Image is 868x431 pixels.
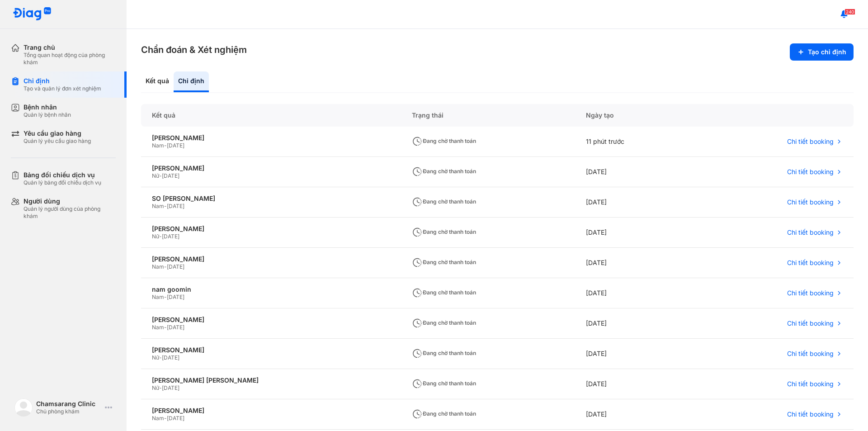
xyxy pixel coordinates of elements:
[412,380,476,387] span: Đang chờ thanh toán
[152,376,390,384] div: [PERSON_NAME] [PERSON_NAME]
[412,228,476,235] span: Đang chờ thanh toán
[162,172,179,179] span: [DATE]
[24,129,91,137] div: Yêu cầu giao hàng
[167,415,184,422] span: [DATE]
[152,324,164,331] span: Nam
[152,164,390,172] div: [PERSON_NAME]
[24,43,116,52] div: Trang chủ
[152,294,164,300] span: Nam
[152,285,390,294] div: nam goomin
[162,354,179,361] span: [DATE]
[167,324,184,331] span: [DATE]
[575,104,697,127] div: Ngày tạo
[152,172,159,179] span: Nữ
[24,179,101,186] div: Quản lý bảng đối chiếu dịch vụ
[575,399,697,430] div: [DATE]
[787,198,834,206] span: Chi tiết booking
[24,205,116,220] div: Quản lý người dùng của phòng khám
[152,194,390,203] div: SO [PERSON_NAME]
[152,263,164,270] span: Nam
[787,289,834,297] span: Chi tiết booking
[152,255,390,263] div: [PERSON_NAME]
[24,197,116,205] div: Người dùng
[164,142,167,149] span: -
[787,259,834,267] span: Chi tiết booking
[167,263,184,270] span: [DATE]
[787,168,834,176] span: Chi tiết booking
[164,203,167,209] span: -
[13,7,52,21] img: logo
[152,142,164,149] span: Nam
[575,218,697,248] div: [DATE]
[159,233,162,240] span: -
[36,400,101,408] div: Chamsarang Clinic
[167,294,184,300] span: [DATE]
[159,384,162,391] span: -
[401,104,575,127] div: Trạng thái
[152,233,159,240] span: Nữ
[844,9,855,15] span: 240
[24,77,101,85] div: Chỉ định
[36,408,101,415] div: Chủ phòng khám
[164,294,167,300] span: -
[575,308,697,339] div: [DATE]
[174,71,209,92] div: Chỉ định
[24,137,91,145] div: Quản lý yêu cầu giao hàng
[412,319,476,326] span: Đang chờ thanh toán
[162,233,179,240] span: [DATE]
[24,103,71,111] div: Bệnh nhân
[412,137,476,144] span: Đang chờ thanh toán
[787,410,834,418] span: Chi tiết booking
[575,127,697,157] div: 11 phút trước
[164,415,167,422] span: -
[152,316,390,324] div: [PERSON_NAME]
[24,85,101,92] div: Tạo và quản lý đơn xét nghiệm
[159,172,162,179] span: -
[412,289,476,296] span: Đang chờ thanh toán
[575,339,697,369] div: [DATE]
[141,71,174,92] div: Kết quả
[164,263,167,270] span: -
[787,380,834,388] span: Chi tiết booking
[412,198,476,205] span: Đang chờ thanh toán
[24,111,71,118] div: Quản lý bệnh nhân
[412,168,476,175] span: Đang chờ thanh toán
[141,43,247,56] h3: Chẩn đoán & Xét nghiệm
[167,203,184,209] span: [DATE]
[787,137,834,146] span: Chi tiết booking
[412,259,476,265] span: Đang chờ thanh toán
[787,350,834,358] span: Chi tiết booking
[14,398,33,417] img: logo
[790,43,854,61] button: Tạo chỉ định
[575,187,697,218] div: [DATE]
[152,134,390,142] div: [PERSON_NAME]
[412,410,476,417] span: Đang chờ thanh toán
[575,278,697,308] div: [DATE]
[412,350,476,356] span: Đang chờ thanh toán
[141,104,401,127] div: Kết quả
[152,346,390,354] div: [PERSON_NAME]
[787,319,834,327] span: Chi tiết booking
[575,157,697,187] div: [DATE]
[152,225,390,233] div: [PERSON_NAME]
[24,52,116,66] div: Tổng quan hoạt động của phòng khám
[24,171,101,179] div: Bảng đối chiếu dịch vụ
[164,324,167,331] span: -
[152,384,159,391] span: Nữ
[575,248,697,278] div: [DATE]
[152,354,159,361] span: Nữ
[152,203,164,209] span: Nam
[152,407,390,415] div: [PERSON_NAME]
[167,142,184,149] span: [DATE]
[575,369,697,399] div: [DATE]
[159,354,162,361] span: -
[152,415,164,422] span: Nam
[162,384,179,391] span: [DATE]
[787,228,834,237] span: Chi tiết booking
